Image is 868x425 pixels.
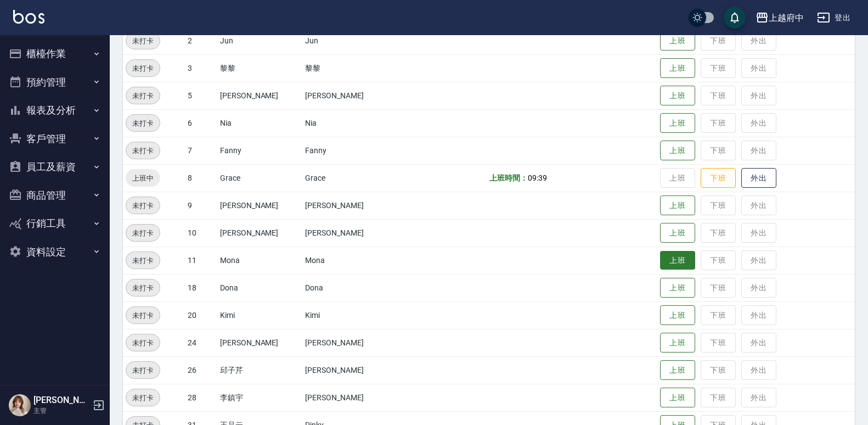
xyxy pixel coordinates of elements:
[302,329,402,356] td: [PERSON_NAME]
[217,137,302,164] td: Fanny
[302,192,402,219] td: [PERSON_NAME]
[185,27,217,54] td: 2
[126,90,160,102] span: 未打卡
[126,310,160,321] span: 未打卡
[185,356,217,384] td: 26
[185,219,217,247] td: 10
[217,329,302,356] td: [PERSON_NAME]
[126,145,160,156] span: 未打卡
[302,54,402,82] td: 黎黎
[217,192,302,219] td: [PERSON_NAME]
[217,274,302,301] td: Dona
[660,58,695,79] button: 上班
[489,174,528,182] b: 上班時間：
[660,141,695,161] button: 上班
[126,255,160,266] span: 未打卡
[185,109,217,137] td: 6
[126,200,160,211] span: 未打卡
[4,40,105,68] button: 櫃檯作業
[4,125,105,153] button: 客戶管理
[302,109,402,137] td: Nia
[217,384,302,411] td: 李鎮宇
[724,7,746,29] button: save
[302,274,402,301] td: Dona
[217,164,302,192] td: Grace
[126,63,160,74] span: 未打卡
[701,168,736,188] button: 下班
[185,54,217,82] td: 3
[660,223,695,243] button: 上班
[660,251,695,270] button: 上班
[217,219,302,247] td: [PERSON_NAME]
[9,394,31,416] img: Person
[4,96,105,125] button: 報表及分析
[185,329,217,356] td: 24
[660,31,695,51] button: 上班
[302,137,402,164] td: Fanny
[126,118,160,129] span: 未打卡
[185,164,217,192] td: 8
[217,247,302,274] td: Mona
[660,113,695,133] button: 上班
[660,305,695,326] button: 上班
[4,68,105,97] button: 預約管理
[813,8,855,28] button: 登出
[217,301,302,329] td: Kimi
[4,153,105,181] button: 員工及薪資
[4,209,105,238] button: 行銷工具
[660,360,695,381] button: 上班
[217,356,302,384] td: 邱子芹
[302,356,402,384] td: [PERSON_NAME]
[126,337,160,349] span: 未打卡
[660,333,695,353] button: 上班
[126,172,160,184] span: 上班中
[33,395,89,406] h5: [PERSON_NAME]
[185,137,217,164] td: 7
[528,174,547,182] span: 09:39
[185,301,217,329] td: 20
[660,86,695,106] button: 上班
[302,164,402,192] td: Grace
[302,301,402,329] td: Kimi
[660,388,695,408] button: 上班
[741,168,776,188] button: 外出
[126,282,160,294] span: 未打卡
[660,195,695,216] button: 上班
[126,35,160,47] span: 未打卡
[302,384,402,411] td: [PERSON_NAME]
[185,192,217,219] td: 9
[217,27,302,54] td: Jun
[302,27,402,54] td: Jun
[217,109,302,137] td: Nia
[126,227,160,239] span: 未打卡
[769,11,804,25] div: 上越府中
[185,384,217,411] td: 28
[185,247,217,274] td: 11
[126,392,160,404] span: 未打卡
[751,7,808,29] button: 上越府中
[126,365,160,376] span: 未打卡
[33,406,89,416] p: 主管
[302,82,402,109] td: [PERSON_NAME]
[4,181,105,210] button: 商品管理
[217,82,302,109] td: [PERSON_NAME]
[13,10,44,24] img: Logo
[217,54,302,82] td: 黎黎
[4,238,105,266] button: 資料設定
[302,247,402,274] td: Mona
[302,219,402,247] td: [PERSON_NAME]
[185,82,217,109] td: 5
[660,278,695,298] button: 上班
[185,274,217,301] td: 18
